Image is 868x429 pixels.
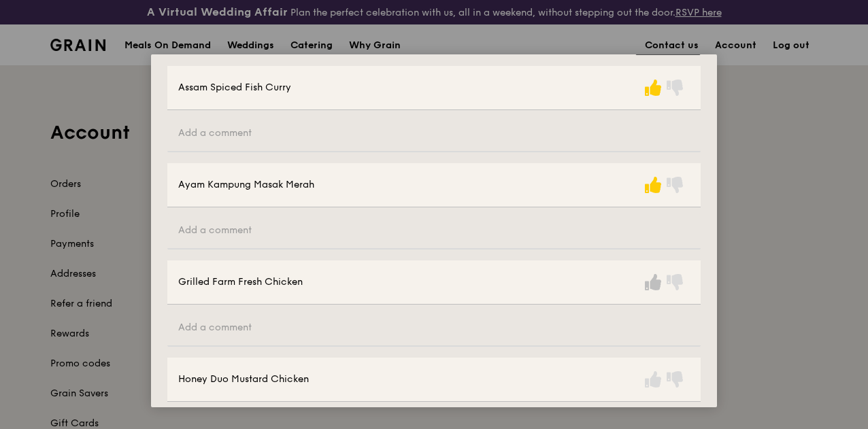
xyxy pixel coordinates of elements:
div: Assam Spiced Fish Curry [178,81,291,95]
div: Honey Duo Mustard Chicken [178,373,309,386]
input: Add a comment [167,213,701,250]
input: Add a comment [167,310,701,347]
input: Add a comment [167,116,701,152]
div: Grilled Farm Fresh Chicken [178,275,303,289]
div: Ayam Kampung Masak Merah [178,178,314,192]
